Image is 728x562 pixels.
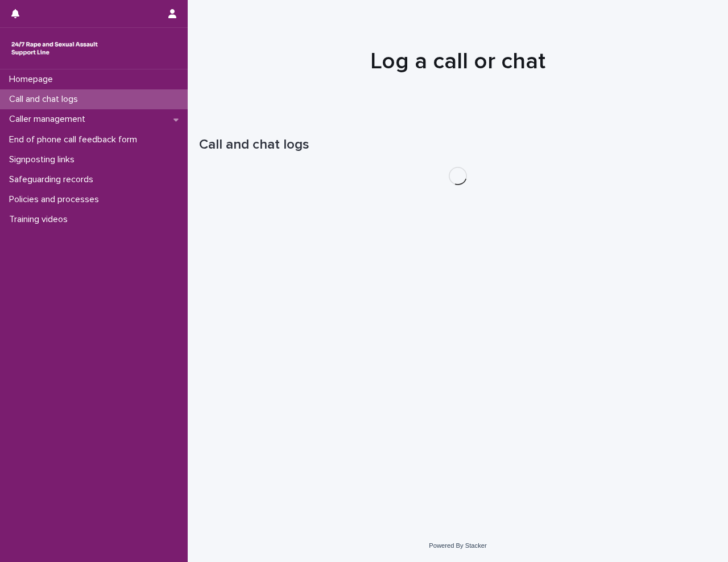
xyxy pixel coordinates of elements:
img: rhQMoQhaT3yELyF149Cw [9,37,100,60]
p: Call and chat logs [5,94,87,105]
p: Caller management [5,114,94,125]
h1: Log a call or chat [199,48,717,75]
p: Homepage [5,74,62,85]
a: Powered By Stacker [429,542,486,549]
p: Signposting links [5,154,84,165]
p: End of phone call feedback form [5,134,146,145]
p: Training videos [5,214,77,225]
h1: Call and chat logs [199,137,717,153]
p: Safeguarding records [5,174,102,185]
p: Policies and processes [5,194,108,205]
